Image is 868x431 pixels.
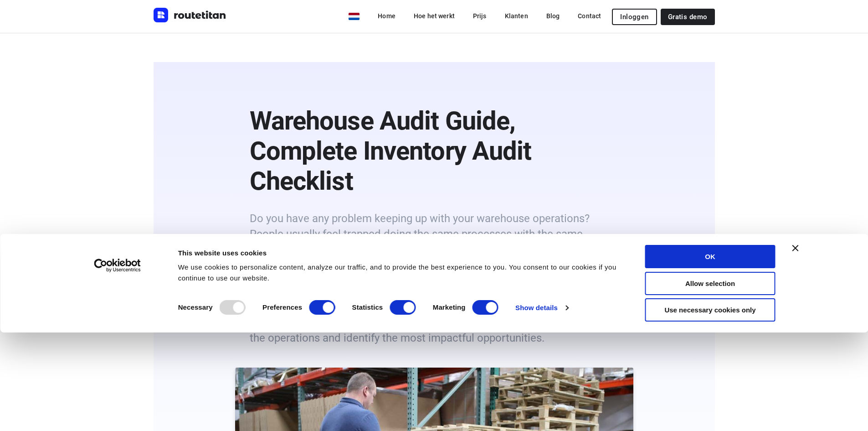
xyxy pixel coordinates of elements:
a: Show details [515,301,568,315]
legend: Consent Selection [178,296,178,296]
button: Use necessary cookies only [645,298,776,322]
button: Inloggen [612,9,657,25]
a: Klanten [498,8,535,24]
button: Close banner [792,245,799,251]
a: Routetitan [154,8,226,25]
a: Contact [570,8,608,24]
a: Hoe het werkt [406,8,462,24]
a: Gratis demo [661,9,715,25]
strong: Statistics [352,303,383,311]
strong: Marketing [433,303,466,311]
strong: Preferences [262,303,302,311]
span: Gratis demo [668,13,708,21]
strong: Necessary [178,303,213,311]
b: Warehouse Audit Guide, Complete Inventory Audit Checklist [250,106,532,196]
button: OK [645,245,776,268]
a: Home [370,8,403,24]
div: We use cookies to personalize content, analyze our traffic, and to provide the best experience to... [178,262,625,284]
a: Usercentrics Cookiebot - opens in a new window [77,259,157,272]
button: Allow selection [645,272,776,295]
a: Blog [539,8,567,24]
span: Inloggen [620,13,648,21]
img: Routetitan logo [154,8,226,22]
a: Prijs [466,8,494,24]
div: This website uses cookies [178,248,625,259]
h6: Do you have any problem keeping up with your warehouse operations? People usually feel trapped do... [250,211,619,273]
